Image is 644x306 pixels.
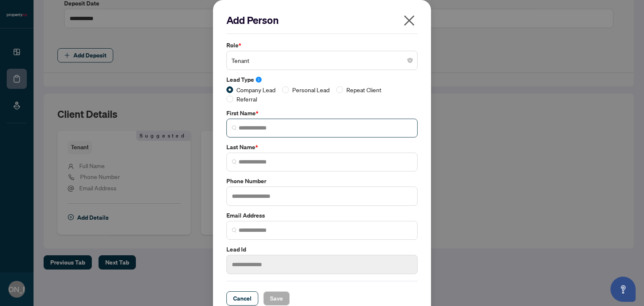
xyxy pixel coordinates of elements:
[226,176,418,186] label: Phone Number
[408,58,413,63] span: close-circle
[226,143,418,152] label: Last Name
[256,77,262,83] span: info-circle
[232,159,237,164] img: search_icon
[226,291,258,306] button: Cancel
[233,85,279,94] span: Company Lead
[233,292,252,305] span: Cancel
[343,85,385,94] span: Repeat Client
[289,85,333,94] span: Personal Lead
[263,291,290,306] button: Save
[231,52,413,68] span: Tenant
[402,14,416,27] span: close
[233,94,260,104] span: Referral
[226,211,418,220] label: Email Address
[226,245,418,254] label: Lead Id
[226,13,418,27] h2: Add Person
[610,277,636,302] button: Open asap
[226,75,418,84] label: Lead Type
[226,41,418,50] label: Role
[232,125,237,130] img: search_icon
[226,109,418,118] label: First Name
[232,228,237,233] img: search_icon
